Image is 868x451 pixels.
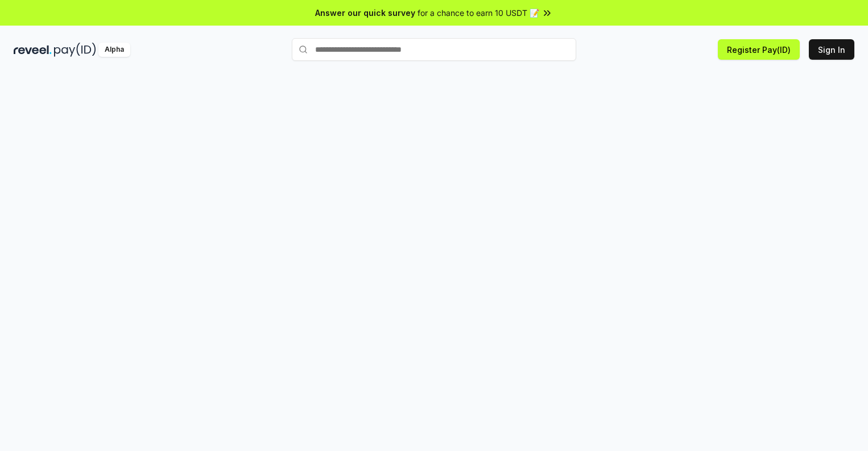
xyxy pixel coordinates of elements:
[809,39,854,60] button: Sign In
[14,43,52,57] img: reveel_dark
[315,7,415,19] span: Answer our quick survey
[98,43,130,57] div: Alpha
[718,39,800,60] button: Register Pay(ID)
[54,43,96,57] img: pay_id
[418,7,539,19] span: for a chance to earn 10 USDT 📝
